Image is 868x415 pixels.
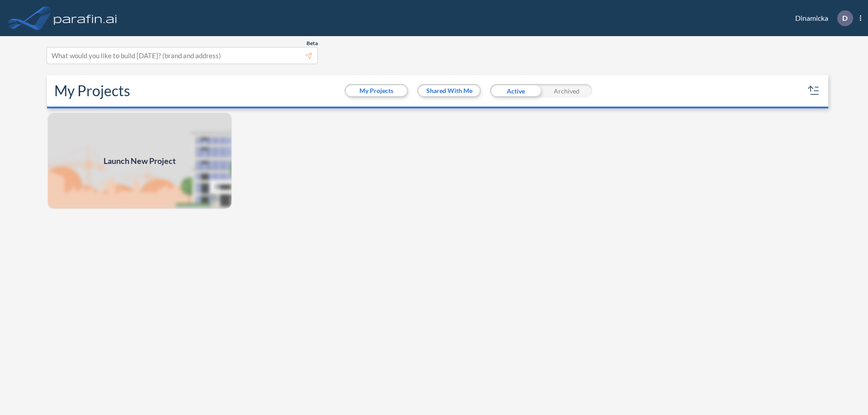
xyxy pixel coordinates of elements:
[47,112,232,210] img: add
[47,112,232,210] a: Launch New Project
[52,9,119,27] img: logo
[307,40,318,47] span: Beta
[54,82,130,99] h2: My Projects
[782,10,861,26] div: Dinamicka
[104,155,176,167] span: Launch New Project
[490,84,541,98] div: Active
[346,85,407,96] button: My Projects
[842,14,848,22] p: D
[541,84,592,98] div: Archived
[419,85,480,96] button: Shared With Me
[807,84,821,98] button: sort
